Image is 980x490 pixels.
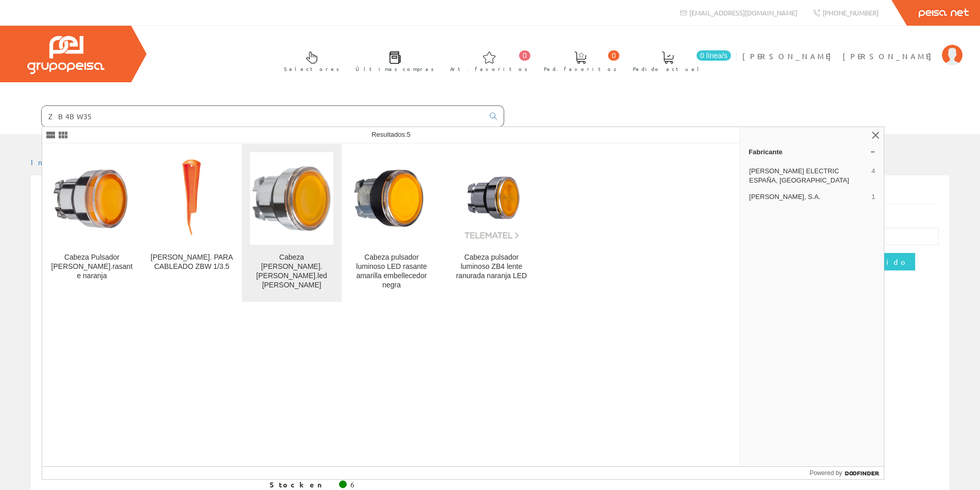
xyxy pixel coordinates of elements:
[544,64,617,74] span: Ped. favoritos
[250,157,333,240] img: Cabeza Puls.lum.led Rasante Amarillo
[50,253,133,281] div: Cabeza Pulsador [PERSON_NAME].rasante naranja
[810,468,842,478] span: Powered by
[697,50,731,61] span: 0 línea/s
[608,50,619,61] span: 0
[150,253,233,271] div: [PERSON_NAME]. PARA CABLEADO ZBW 1/3.5
[250,253,333,290] div: Cabeza [PERSON_NAME].[PERSON_NAME].led [PERSON_NAME]
[689,8,797,17] span: [EMAIL_ADDRESS][DOMAIN_NAME]
[407,131,411,138] span: 5
[371,131,411,138] span: Resultados:
[150,157,233,240] img: HERR. PARA CABLEADO ZBW 1/3.5
[350,480,358,490] div: 6
[823,8,879,17] span: [PHONE_NUMBER]
[355,64,434,74] span: Últimas compras
[740,143,884,160] a: Fabricante
[742,43,963,52] a: [PERSON_NAME] [PERSON_NAME]
[142,144,241,302] a: HERR. PARA CABLEADO ZBW 1/3.5 [PERSON_NAME]. PARA CABLEADO ZBW 1/3.5
[284,64,340,74] span: Selectores
[274,43,345,78] a: Selectores
[350,253,433,290] div: Cabeza pulsador luminoso LED rasante amarilla embellecedor negra
[242,144,341,302] a: Cabeza Puls.lum.led Rasante Amarillo Cabeza [PERSON_NAME].[PERSON_NAME].led [PERSON_NAME]
[442,144,541,302] a: Cabeza pulsador luminoso ZB4 lente ranurada naranja LED Cabeza pulsador luminoso ZB4 lente ranura...
[810,467,884,479] a: Powered by
[519,50,530,61] span: 0
[350,157,433,240] img: Cabeza pulsador luminoso LED rasante amarilla embellecedor negra
[345,43,439,78] a: Últimas compras
[749,167,867,185] span: [PERSON_NAME] ELECTRIC ESPAÑA, [GEOGRAPHIC_DATA]
[50,157,133,240] img: Cabeza Pulsador Lum.rasante naranja
[450,64,528,74] span: Art. favoritos
[342,144,441,302] a: Cabeza pulsador luminoso LED rasante amarilla embellecedor negra Cabeza pulsador luminoso LED ras...
[742,51,937,61] span: [PERSON_NAME] [PERSON_NAME]
[27,36,104,74] img: Grupo Peisa
[633,64,703,74] span: Pedido actual
[450,253,533,281] div: Cabeza pulsador luminoso ZB4 lente ranurada naranja LED
[42,144,141,302] a: Cabeza Pulsador Lum.rasante naranja Cabeza Pulsador [PERSON_NAME].rasante naranja
[749,192,867,202] span: [PERSON_NAME], S.A.
[871,167,875,185] span: 4
[42,106,484,126] input: Buscar ...
[871,192,875,202] span: 1
[31,157,75,167] a: Inicio
[450,157,533,240] img: Cabeza pulsador luminoso ZB4 lente ranurada naranja LED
